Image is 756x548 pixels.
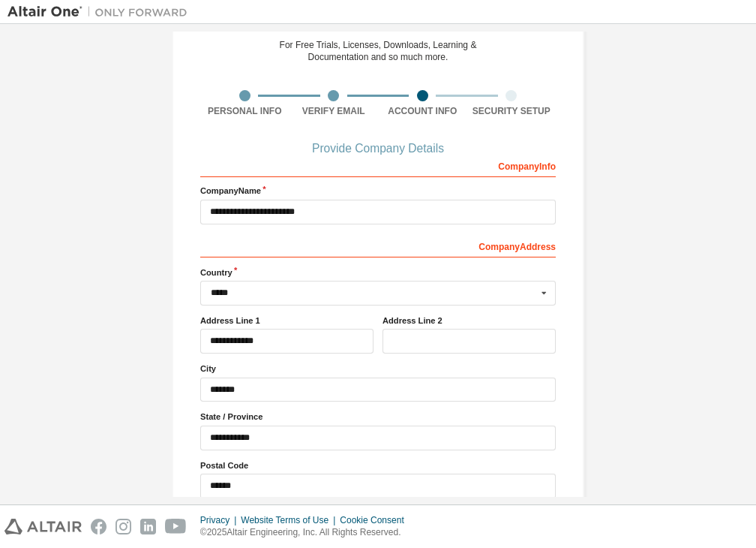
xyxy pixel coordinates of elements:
[200,315,373,327] label: Address Line 1
[340,514,412,526] div: Cookie Consent
[200,144,556,153] div: Provide Company Details
[4,519,82,534] img: altair_logo.svg
[200,105,289,117] div: Personal Info
[115,519,131,534] img: instagram.svg
[241,514,340,526] div: Website Terms of Use
[91,519,106,534] img: facebook.svg
[7,5,195,20] img: Altair One
[467,105,556,117] div: Security Setup
[200,266,556,279] label: Country
[165,519,187,534] img: youtube.svg
[200,153,556,177] div: Company Info
[200,363,556,375] label: City
[140,519,156,534] img: linkedin.svg
[200,411,556,423] label: State / Province
[378,105,467,117] div: Account Info
[200,526,413,539] p: © 2025 Altair Engineering, Inc. All Rights Reserved.
[200,514,241,526] div: Privacy
[200,185,556,197] label: Company Name
[200,233,556,257] div: Company Address
[382,315,556,327] label: Address Line 2
[280,39,477,63] div: For Free Trials, Licenses, Downloads, Learning & Documentation and so much more.
[289,105,379,117] div: Verify Email
[200,459,556,471] label: Postal Code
